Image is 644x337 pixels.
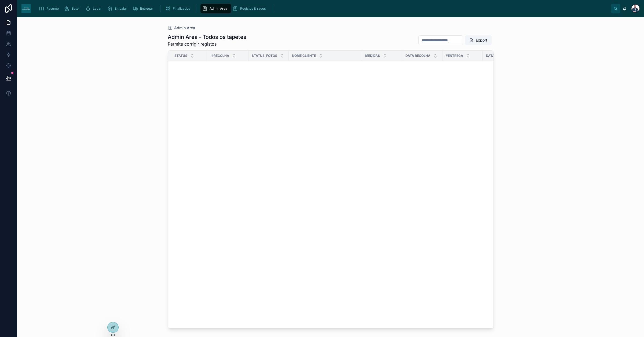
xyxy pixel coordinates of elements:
a: Admin Area [200,4,231,13]
a: Resumo [37,4,63,13]
span: Medidas [365,54,380,58]
span: Status [174,54,187,58]
button: Export [465,35,492,45]
a: Embalar [105,4,131,13]
span: Embalar [115,6,127,11]
span: Resumo [46,6,59,11]
span: Bater [72,6,80,11]
span: Entregar [140,6,153,11]
div: scrollable content [35,3,611,14]
span: Status_Fotos [252,54,277,58]
h1: Admin Area - Todos os tapetes [168,33,246,41]
span: Permite corrigir registos [168,41,246,47]
a: Finalizados [164,4,194,13]
a: Admin Area [168,25,195,31]
span: Finalizados [173,6,190,11]
a: Entregar [131,4,157,13]
span: #Recolha [211,54,229,58]
span: Admin Area [174,25,195,31]
span: Registos Errados [240,6,266,11]
span: Admin Area [210,6,227,11]
a: Registos Errados [231,4,269,13]
a: Lavar [84,4,105,13]
span: Lavar [93,6,102,11]
span: Data Entrega [486,54,511,58]
span: #Entrega [446,54,463,58]
span: Nome Cliente [292,54,316,58]
img: App logo [21,4,31,13]
span: Data Recolha [405,54,430,58]
a: Bater [63,4,84,13]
